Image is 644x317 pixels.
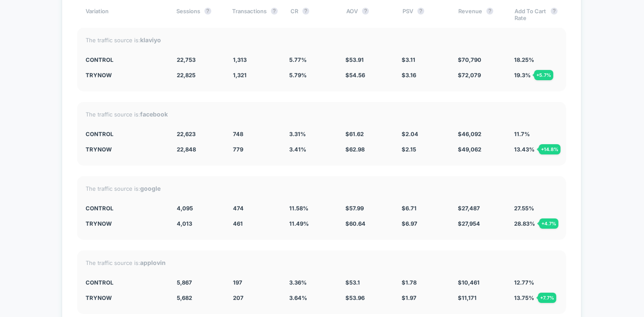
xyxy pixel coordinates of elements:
[458,294,477,301] span: $ 11,171
[86,146,164,153] div: TryNow
[346,8,389,21] div: AOV
[345,146,365,153] span: $ 62.98
[514,56,534,63] span: 18.25 %
[515,8,558,21] div: Add To Cart Rate
[289,56,307,63] span: 5.77 %
[402,205,417,212] span: $ 6.71
[233,205,244,212] span: 474
[177,146,196,153] span: 22,848
[551,8,558,15] button: ?
[345,72,365,79] span: $ 54.56
[539,144,561,154] div: + 14.8 %
[289,294,307,301] span: 3.64 %
[86,56,164,63] div: Control
[538,293,556,303] div: + 7.7 %
[177,56,195,63] span: 22,753
[177,72,195,79] span: 22,825
[458,220,480,227] span: $ 27,954
[140,185,161,192] strong: google
[345,131,364,137] span: $ 61.62
[86,131,164,137] div: Control
[289,279,307,286] span: 3.36 %
[289,146,306,153] span: 3.41 %
[177,220,192,227] span: 4,013
[539,218,558,229] div: + 4.7 %
[86,36,558,44] div: The traffic source is:
[458,8,501,21] div: Revenue
[345,279,360,286] span: $ 53.1
[233,146,243,153] span: 779
[402,8,446,21] div: PSV
[86,294,164,301] div: TryNow
[345,56,364,63] span: $ 53.91
[402,279,417,286] span: $ 1.78
[514,72,531,79] span: 19.3 %
[458,279,480,286] span: $ 10,461
[458,146,481,153] span: $ 49,062
[402,72,416,79] span: $ 3.16
[233,279,242,286] span: 197
[402,146,416,153] span: $ 2.15
[86,72,164,79] div: TryNow
[86,185,558,192] div: The traffic source is:
[402,56,415,63] span: $ 3.11
[176,8,219,21] div: Sessions
[514,294,534,301] span: 13.75 %
[204,8,211,15] button: ?
[290,8,333,21] div: CR
[86,8,164,21] div: Variation
[534,70,553,80] div: + 5.7 %
[177,294,192,301] span: 5,682
[233,294,244,301] span: 207
[177,131,195,137] span: 22,623
[233,220,243,227] span: 461
[140,36,161,44] strong: klaviyo
[289,205,308,212] span: 11.58 %
[514,279,534,286] span: 12.77 %
[458,56,481,63] span: $ 70,790
[86,205,164,212] div: Control
[289,131,306,137] span: 3.31 %
[289,72,307,79] span: 5.79 %
[402,294,417,301] span: $ 1.97
[271,8,278,15] button: ?
[140,111,168,118] strong: facebook
[458,131,481,137] span: $ 46,092
[86,111,558,118] div: The traffic source is:
[232,8,278,21] div: Transactions
[86,259,558,266] div: The traffic source is:
[289,220,309,227] span: 11.49 %
[514,205,534,212] span: 27.55 %
[514,220,535,227] span: 28.83 %
[177,205,193,212] span: 4,095
[86,279,164,286] div: Control
[514,146,535,153] span: 13.43 %
[345,220,365,227] span: $ 60.64
[417,8,424,15] button: ?
[486,8,493,15] button: ?
[458,205,480,212] span: $ 27,487
[86,220,164,227] div: TryNow
[345,294,365,301] span: $ 53.96
[458,72,481,79] span: $ 72,079
[140,259,166,266] strong: applovin
[233,56,247,63] span: 1,313
[177,279,192,286] span: 5,867
[514,131,530,137] span: 11.7 %
[302,8,309,15] button: ?
[233,72,247,79] span: 1,321
[402,220,417,227] span: $ 6.97
[402,131,418,137] span: $ 2.04
[345,205,364,212] span: $ 57.99
[233,131,243,137] span: 748
[362,8,369,15] button: ?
